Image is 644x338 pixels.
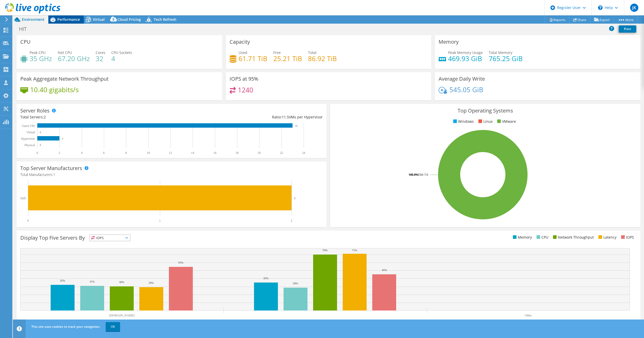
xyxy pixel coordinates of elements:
[352,249,357,252] text: 71%
[26,130,35,134] text: Virtual
[545,16,569,24] a: Reports
[439,76,485,82] h3: Average Daily Write
[20,165,82,171] h3: Top Server Manufacturers
[20,76,108,82] h3: Peak Aggregate Network Throughput
[109,314,135,317] text: [DOMAIN_NAME]
[147,151,150,155] text: 10
[614,16,638,24] a: More
[58,56,90,61] h4: 67.20 GHz
[22,17,44,22] span: Environment
[96,50,105,55] span: Cores
[20,114,171,120] div: Total Servers:
[418,173,428,176] tspan: ESXi 7.0
[409,173,418,176] tspan: 100.0%
[273,56,302,61] h4: 25.21 TiB
[22,124,35,128] text: Guest VM
[21,137,35,140] text: Hypervisor
[619,25,636,33] a: Print
[280,151,283,155] text: 22
[30,56,52,61] h4: 35 GHz
[125,151,127,155] text: 8
[37,151,38,155] text: 0
[31,324,100,329] span: This site uses cookies to track your navigation.
[178,261,183,264] text: 55%
[512,234,532,240] li: Memory
[552,234,594,240] li: Network Throughput
[308,50,316,55] span: Total
[291,219,292,222] text: 2
[53,172,55,177] span: 1
[62,137,63,140] text: 2
[119,280,124,284] text: 30%
[282,115,289,119] span: 11.5
[154,17,176,22] span: Tech Refresh
[81,151,83,155] text: 4
[630,4,638,12] span: JK
[111,50,132,55] span: CPU Sockets
[452,119,474,124] li: Windows
[213,151,216,155] text: 16
[239,56,267,61] h4: 61.71 TiB
[598,5,603,10] svg: \n
[535,234,548,240] li: CPU
[89,280,95,283] text: 31%
[30,87,79,92] h4: 10.40 gigabits/s
[322,249,328,252] text: 70%
[489,50,512,55] span: Total Memory
[293,282,298,285] text: 29%
[20,172,323,177] h4: Total Manufacturers:
[449,87,483,92] h4: 545.05 GiB
[20,108,50,114] h3: Server Roles
[263,277,268,280] text: 35%
[58,50,72,55] span: Net CPU
[20,196,26,200] text: Dell
[191,151,194,155] text: 14
[20,39,31,45] h3: CPU
[103,151,105,155] text: 6
[620,234,634,240] li: IOPS
[27,219,29,222] text: 0
[30,50,46,55] span: Peak CPU
[60,279,65,282] text: 32%
[597,234,616,240] li: Latency
[17,26,34,32] h1: HIT
[258,151,261,155] text: 20
[496,119,516,124] li: VMware
[448,50,483,55] span: Peak Memory Usage
[159,219,161,222] text: 1
[590,16,614,24] a: Export
[448,56,483,61] h4: 469.93 GiB
[525,314,532,317] text: Other
[334,108,636,114] h3: Top Operating Systems
[44,115,46,119] span: 2
[59,151,60,155] text: 2
[40,131,41,134] text: 0
[57,17,80,22] span: Performance
[238,87,253,93] h4: 1240
[106,322,120,331] a: OK
[294,196,296,200] text: 2
[117,17,141,22] span: Cloud Pricing
[477,119,493,124] li: Linux
[302,151,305,155] text: 24
[235,151,239,155] text: 18
[382,268,387,271] text: 45%
[169,151,172,155] text: 12
[569,16,590,24] a: Share
[90,235,130,241] span: IOPS
[230,39,250,45] h3: Capacity
[439,39,459,45] h3: Memory
[24,143,35,147] text: Physical
[111,56,132,61] h4: 4
[313,319,338,323] text: [DOMAIN_NAME]
[239,50,247,55] span: Used
[149,281,154,284] text: 29%
[93,17,105,22] span: Virtual
[230,76,258,82] h3: IOPS at 95%
[295,125,298,127] text: 23
[96,56,105,61] h4: 32
[171,114,323,120] div: Ratio: VMs per Hypervisor
[273,50,281,55] span: Free
[489,56,523,61] h4: 765.25 GiB
[308,56,337,61] h4: 86.92 TiB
